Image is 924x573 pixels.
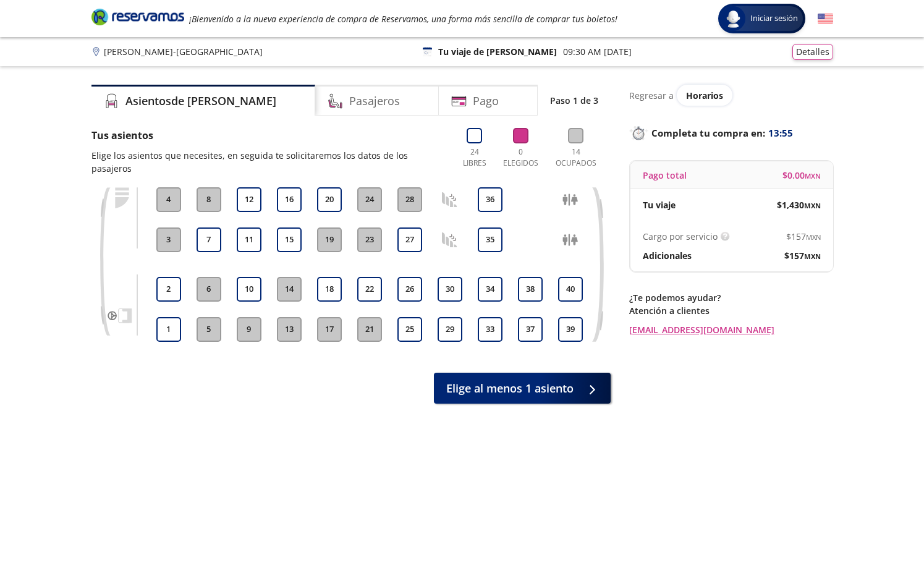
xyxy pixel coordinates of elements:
h4: Pasajeros [349,93,400,109]
button: 28 [397,187,422,212]
button: 27 [397,227,422,252]
button: 15 [277,227,302,252]
button: Detalles [792,44,833,60]
i: Brand Logo [91,7,184,26]
div: Regresar a ver horarios [629,85,833,106]
button: 8 [197,187,221,212]
span: $ 0.00 [782,169,821,182]
button: 14 [277,277,302,302]
p: 09:30 AM [DATE] [563,45,632,58]
button: Elige al menos 1 asiento [434,373,611,404]
span: $ 157 [784,249,821,262]
button: 11 [237,227,261,252]
button: 1 [156,317,181,342]
p: Tu viaje de [PERSON_NAME] [438,45,557,58]
button: 34 [478,277,502,302]
button: 21 [357,317,382,342]
button: 37 [518,317,543,342]
button: 23 [357,227,382,252]
button: 29 [438,317,462,342]
p: Cargo por servicio [643,230,718,243]
button: 38 [518,277,543,302]
p: Pago total [643,169,687,182]
p: [PERSON_NAME] - [GEOGRAPHIC_DATA] [104,45,263,58]
small: MXN [806,232,821,242]
p: Regresar a [629,89,674,102]
span: Iniciar sesión [745,12,803,25]
button: 25 [397,317,422,342]
p: 0 Elegidos [501,146,541,169]
span: $ 1,430 [777,198,821,211]
p: Adicionales [643,249,692,262]
button: 12 [237,187,261,212]
button: 3 [156,227,181,252]
button: 9 [237,317,261,342]
small: MXN [805,171,821,180]
button: English [818,11,833,27]
p: Paso 1 de 3 [550,94,598,107]
a: [EMAIL_ADDRESS][DOMAIN_NAME] [629,323,833,336]
button: 6 [197,277,221,302]
p: Tus asientos [91,128,446,143]
button: 20 [317,187,342,212]
button: 30 [438,277,462,302]
span: Horarios [686,90,723,101]
span: 13:55 [768,126,793,140]
small: MXN [804,201,821,210]
button: 5 [197,317,221,342]
p: Atención a clientes [629,304,833,317]
small: MXN [804,252,821,261]
button: 26 [397,277,422,302]
a: Brand Logo [91,7,184,30]
p: Elige los asientos que necesites, en seguida te solicitaremos los datos de los pasajeros [91,149,446,175]
button: 35 [478,227,502,252]
span: Elige al menos 1 asiento [446,380,574,397]
button: 36 [478,187,502,212]
p: Tu viaje [643,198,676,211]
button: 13 [277,317,302,342]
h4: Pago [473,93,499,109]
button: 17 [317,317,342,342]
button: 24 [357,187,382,212]
p: ¿Te podemos ayudar? [629,291,833,304]
button: 7 [197,227,221,252]
button: 4 [156,187,181,212]
button: 33 [478,317,502,342]
em: ¡Bienvenido a la nueva experiencia de compra de Reservamos, una forma más sencilla de comprar tus... [189,13,617,25]
span: $ 157 [786,230,821,243]
p: 14 Ocupados [551,146,601,169]
button: 18 [317,277,342,302]
button: 22 [357,277,382,302]
p: Completa tu compra en : [629,124,833,142]
button: 19 [317,227,342,252]
h4: Asientos de [PERSON_NAME] [125,93,276,109]
button: 10 [237,277,261,302]
button: 2 [156,277,181,302]
button: 16 [277,187,302,212]
p: 24 Libres [458,146,491,169]
button: 39 [558,317,583,342]
button: 40 [558,277,583,302]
